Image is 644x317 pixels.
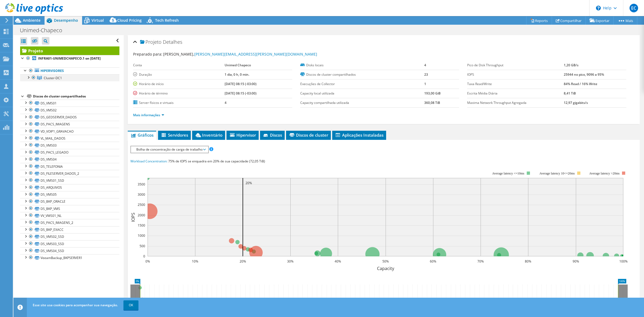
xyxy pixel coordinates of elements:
[140,39,162,45] span: Projeto
[225,72,249,77] b: 1 dia, 0 h, 0 min.
[424,82,426,86] b: 1
[287,259,294,264] text: 30%
[133,72,225,77] label: Duração
[246,181,252,185] text: 20%
[163,39,182,45] span: Detalhes
[54,18,78,23] span: Desempenho
[300,100,425,105] label: Capacity compartilhada utilizada
[161,132,188,138] span: Servidores
[377,265,394,271] text: Capacity
[195,132,222,138] span: Inventário
[20,240,119,247] a: DS_VMS03_SSD
[138,182,145,187] text: 3500
[192,259,198,264] text: 10%
[17,27,71,33] h1: Unimed-Chapeco
[20,233,119,240] a: DS_VMS02_SSD
[23,18,41,23] span: Ambiente
[143,254,145,258] text: 0
[300,91,425,96] label: Capacity local utilizada
[573,259,579,264] text: 90%
[20,107,119,114] a: DS_VMS02
[467,100,563,105] label: Maxima Network Throughput Agregada
[477,259,484,264] text: 70%
[20,177,119,184] a: DS_VMS01_SSD
[430,259,436,264] text: 60%
[38,56,101,61] b: INFRA01-UNIMEDCHAPECO.1 on [DATE]
[382,259,389,264] text: 50%
[564,63,579,67] b: 1,20 GB/s
[117,18,142,23] span: Cloud Pricing
[589,172,620,175] text: Average latency >20ms
[20,55,119,62] a: INFRA01-UNIMEDCHAPECO.1 on [DATE]
[335,132,383,138] span: Aplicações Instaladas
[33,303,118,307] span: Esse site usa cookies para acompanhar sua navegação.
[20,135,119,142] a: VL_MAIL_DADOS
[138,213,145,217] text: 2000
[20,226,119,233] a: DS_BKP_EXACC
[424,72,428,77] b: 23
[467,63,563,68] label: Pico de Disk Throughput
[564,91,576,96] b: 8,41 TiB
[138,202,145,207] text: 2500
[33,93,119,100] div: Discos de cluster compartilhados
[20,149,119,156] a: DS_PACS_LEGADO
[424,63,426,67] b: 4
[92,18,104,23] span: Virtual
[613,16,637,25] a: Mais
[526,16,552,25] a: Reports
[20,114,119,121] a: DS_GEDSERVER_DADOS
[564,82,597,86] b: 84% Read / 16% Write
[300,63,425,68] label: Disks locais
[20,170,119,177] a: DS_FILESERVER_DADOS_2
[467,72,563,77] label: IOPS
[20,247,119,254] a: DS_VMS04_SSD
[145,259,150,264] text: 0%
[20,163,119,170] a: DS_TELEFONIA
[168,159,265,163] span: 75% de IOPS se enquadra em 20% de sua capacidade (72,05 TiB)
[20,74,119,81] a: Cluster-DC1
[130,212,136,222] text: IOPS
[263,132,282,138] span: Discos
[20,121,119,128] a: DS_PACS_IMAGENS
[130,132,153,138] span: Gráficos
[596,6,601,10] svg: \n
[123,300,138,310] a: OK
[240,259,246,264] text: 20%
[335,259,341,264] text: 40%
[44,76,62,80] span: Cluster-DC1
[20,191,119,198] a: DS_VMS05
[225,82,257,86] b: [DATE] 08:15 (-03:00)
[619,259,628,264] text: 100%
[492,172,524,175] tspan: Average latency <=10ms
[20,198,119,205] a: DS_BKP_ORACLE
[300,72,425,77] label: Discos de cluster compartilhados
[138,233,145,238] text: 1000
[300,81,425,87] label: Execuções de Collector
[229,132,256,138] span: Hipervisor
[130,159,167,163] span: Workload Concentration:
[552,16,586,25] a: Compartilhar
[225,100,226,105] b: 4
[138,223,145,228] text: 1500
[133,52,162,57] label: Preparado para:
[20,100,119,107] a: DS_VMS01
[467,81,563,87] label: Taxa Read/Write
[134,146,205,153] span: Bolha de concentração de carga de trabalho
[225,63,251,67] b: Unimed Chapeco
[424,100,440,105] b: 360,08 TiB
[133,100,225,105] label: Server físicos e virtuais
[20,184,119,191] a: DS_ARQUIVOS
[140,244,145,248] text: 500
[133,81,225,87] label: Horário de início
[564,72,604,77] b: 25944 no pico, 9096 a 95%
[20,219,119,226] a: DS_PACS_IMAGENS_2
[133,63,225,68] label: Conta
[586,16,614,25] a: Exportar
[155,18,179,23] span: Tech Refresh
[20,205,119,212] a: DS_BKP_VMS
[20,142,119,149] a: DS_VMS03
[20,46,119,55] a: Projeto
[539,172,575,175] tspan: Average latency 10<=20ms
[467,91,563,96] label: Escrita Média Diária
[225,91,257,96] b: [DATE] 08:15 (-03:00)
